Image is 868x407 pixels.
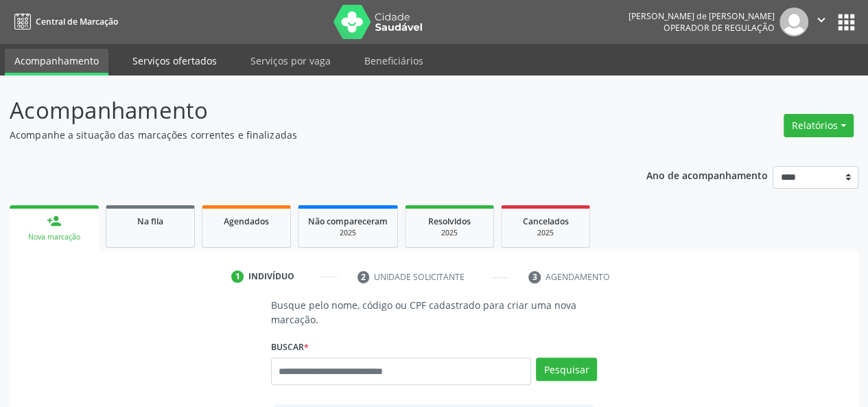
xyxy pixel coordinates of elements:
[248,270,294,283] div: Indivíduo
[271,336,309,358] label: Buscar
[814,12,829,27] i: 
[779,8,808,36] img: img
[784,114,854,137] button: Relatórios
[629,10,775,22] div: [PERSON_NAME] de [PERSON_NAME]
[241,49,340,73] a: Serviços por vaga
[664,22,775,34] span: Operador de regulação
[646,166,768,183] p: Ano de acompanhamento
[10,128,604,142] p: Acompanhe a situação das marcações correntes e finalizadas
[224,216,269,227] span: Agendados
[231,270,244,283] div: 1
[137,216,163,227] span: Na fila
[834,10,858,34] button: apps
[308,216,388,227] span: Não compareceram
[123,49,226,73] a: Serviços ofertados
[355,49,433,73] a: Beneficiários
[36,16,118,27] span: Central de Marcação
[808,8,834,36] button: 
[308,228,388,238] div: 2025
[5,49,108,75] a: Acompanhamento
[47,213,62,229] div: person_add
[10,10,118,33] a: Central de Marcação
[19,232,89,242] div: Nova marcação
[415,228,484,238] div: 2025
[511,228,580,238] div: 2025
[428,216,471,227] span: Resolvidos
[536,358,597,381] button: Pesquisar
[10,93,604,128] p: Acompanhamento
[271,298,598,327] p: Busque pelo nome, código ou CPF cadastrado para criar uma nova marcação.
[523,216,569,227] span: Cancelados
